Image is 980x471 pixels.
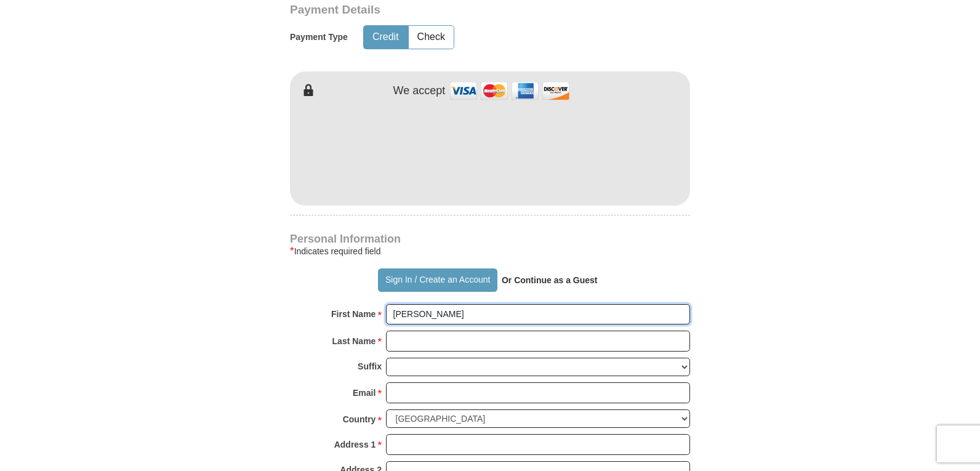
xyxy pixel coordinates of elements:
h4: Personal Information [290,234,690,244]
strong: Email [353,384,376,401]
h5: Payment Type [290,32,348,42]
strong: First Name [331,305,376,323]
strong: Country [343,411,376,428]
h3: Payment Details [290,3,604,17]
button: Check [409,26,454,49]
div: Indicates required field [290,244,690,259]
img: credit cards accepted [448,78,571,104]
strong: Last Name [332,332,376,350]
button: Sign In / Create an Account [378,268,497,292]
button: Credit [364,26,408,49]
h4: We accept [393,84,446,98]
strong: Suffix [358,358,382,375]
strong: Address 1 [334,436,376,453]
strong: Or Continue as a Guest [502,275,598,285]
